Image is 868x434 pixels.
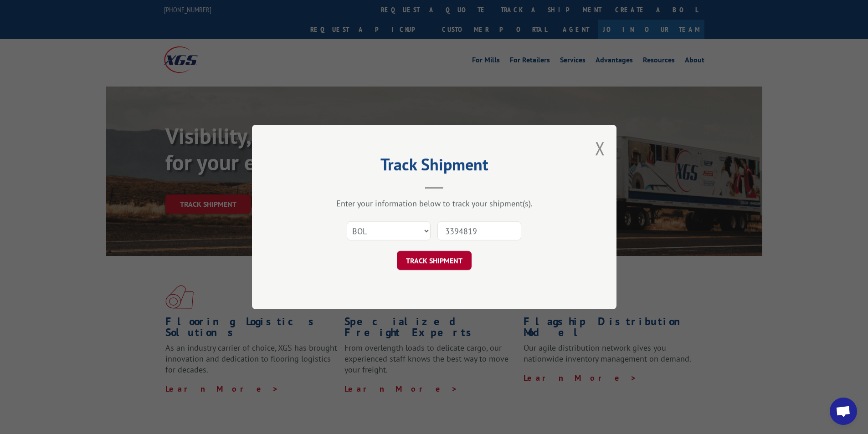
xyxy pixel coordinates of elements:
[397,251,472,270] button: TRACK SHIPMENT
[298,198,571,209] div: Enter your information below to track your shipment(s).
[437,221,521,240] input: Number(s)
[595,136,605,160] button: Close modal
[830,398,857,425] div: Open chat
[298,158,571,175] h2: Track Shipment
